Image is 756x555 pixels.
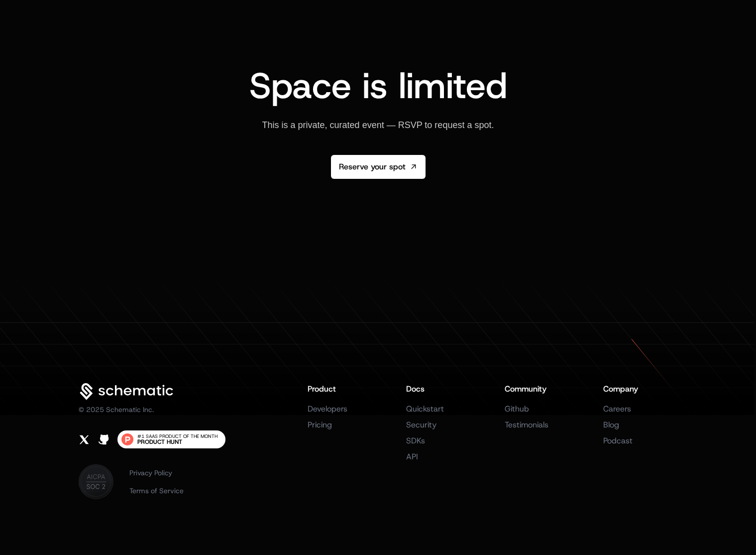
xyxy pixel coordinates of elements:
span: #1 SaaS Product of the Month [137,434,217,439]
a: Podcast [603,435,633,446]
a: Blog [603,419,619,430]
h3: Community [505,383,579,395]
a: X [79,434,90,445]
h3: Docs [406,383,481,395]
a: Github [505,404,529,414]
div: This is a private, curated event — RSVP to request a spot. [262,120,494,131]
a: Privacy Policy [129,468,184,478]
a: API [406,451,418,462]
a: Pricing [308,419,332,430]
a: #1 SaaS Product of the MonthProduct Hunt [117,430,225,448]
a: Reserve your spot [331,155,426,179]
a: Developers [308,404,347,414]
a: Terms of Service [129,486,184,496]
h3: Product [308,383,382,395]
a: Github [98,434,109,445]
a: Careers [603,404,631,414]
span: Product Hunt [137,439,182,445]
h3: Company [603,383,678,395]
p: © 2025 Schematic Inc. [79,405,154,415]
span: Space is limited [249,62,507,110]
a: Security [406,419,436,430]
a: SDKs [406,435,425,446]
a: Testimonials [505,419,548,430]
a: Quickstart [406,404,444,414]
img: SOC II & Aicapa [79,464,113,499]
